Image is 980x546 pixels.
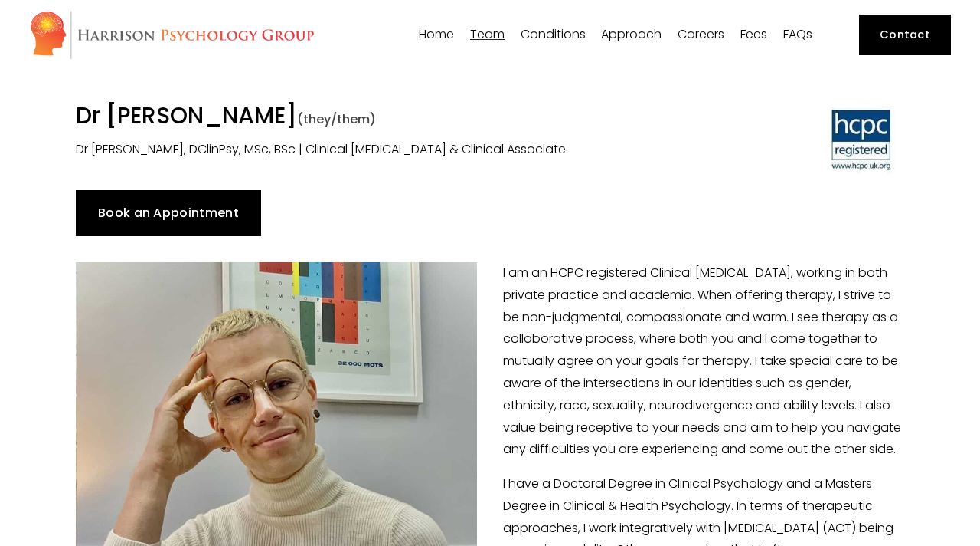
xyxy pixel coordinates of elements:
span: Approach [601,28,661,41]
a: Contact [859,15,950,55]
p: Dr [PERSON_NAME], DClinPsy, MSc, BSc | Clinical [MEDICAL_DATA] & Clinical Associate [76,139,691,161]
a: Book an Appointment [76,190,262,236]
a: Home [419,28,454,42]
span: Conditions [521,28,586,41]
a: folder dropdown [470,28,505,42]
a: Fees [740,28,767,42]
a: folder dropdown [601,28,661,42]
img: Harrison Psychology Group [29,10,315,60]
a: folder dropdown [521,28,586,42]
a: FAQs [783,28,812,42]
span: (they/them) [297,110,376,128]
p: I am an HCPC registered Clinical [MEDICAL_DATA], working in both private practice and academia. W... [76,262,905,461]
h1: Dr [PERSON_NAME] [76,102,691,134]
a: Careers [678,28,724,42]
span: Team [470,28,505,41]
